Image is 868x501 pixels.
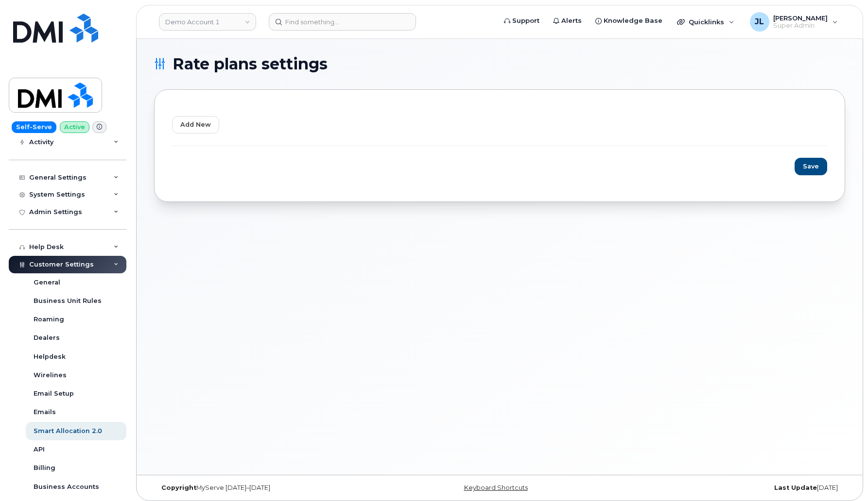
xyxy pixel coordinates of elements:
[774,484,817,491] strong: Last Update
[464,484,528,491] a: Keyboard Shortcuts
[615,484,845,492] div: [DATE]
[803,162,819,171] span: Save
[172,116,219,134] button: Add new
[161,484,196,491] strong: Copyright
[795,158,827,175] button: Save
[154,484,384,492] div: MyServe [DATE]–[DATE]
[180,120,211,129] span: Add new
[173,57,328,71] span: Rate plans settings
